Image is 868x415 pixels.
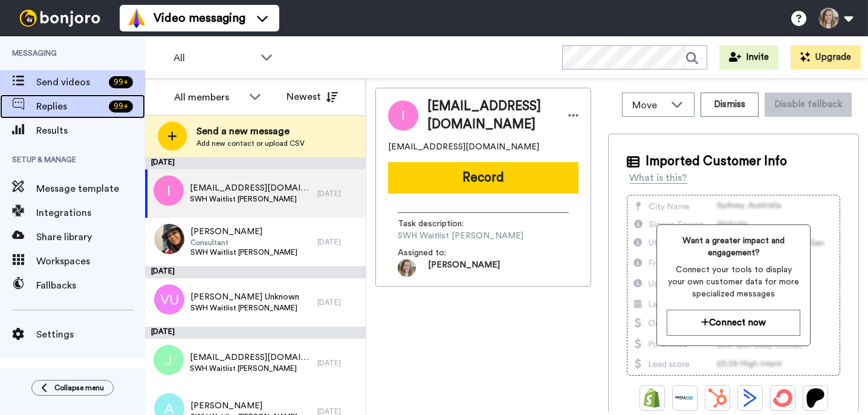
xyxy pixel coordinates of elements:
[398,218,482,230] span: Task description :
[36,278,145,293] span: Fallbacks
[317,237,360,247] div: [DATE]
[196,124,305,139] span: Send a new message
[36,206,145,220] span: Integrations
[36,99,104,114] span: Replies
[765,93,852,117] button: Disable fallback
[15,10,105,27] img: bj-logo-header-white.svg
[773,388,792,408] img: ConvertKit
[667,235,800,259] span: Want a greater impact and engagement?
[154,224,184,254] img: a0de59e9-d2d4-4c0c-a07e-59f38947f1d3.jpg
[36,230,145,244] span: Share library
[740,388,760,408] img: ActiveCampaign
[398,259,416,277] img: 19a77810-e9db-40e5-aa1c-9452e64c7f04-1539814671.jpg
[398,230,523,242] span: SWH Waitlist [PERSON_NAME]
[54,383,104,393] span: Collapse menu
[154,10,245,27] span: Video messaging
[173,51,254,65] span: All
[719,45,779,70] button: Invite
[145,266,366,278] div: [DATE]
[196,139,305,148] span: Add new contact or upload CSV
[190,182,311,194] span: [EMAIL_ADDRESS][DOMAIN_NAME]
[667,310,800,336] button: Connect now
[36,75,104,90] span: Send videos
[388,162,578,194] button: Record
[145,157,366,169] div: [DATE]
[190,238,297,247] span: Consultant
[632,98,665,113] span: Move
[109,100,133,113] div: 99 +
[701,93,759,117] button: Dismiss
[428,259,500,277] span: [PERSON_NAME]
[190,247,297,257] span: SWH Waitlist [PERSON_NAME]
[154,345,184,375] img: j.png
[806,388,825,408] img: Patreon
[190,351,311,364] span: [EMAIL_ADDRESS][DOMAIN_NAME]
[398,247,482,259] span: Assigned to:
[317,358,360,368] div: [DATE]
[629,171,687,185] div: What is this?
[154,175,184,206] img: i.png
[36,181,145,196] span: Message template
[36,123,145,138] span: Results
[36,327,145,342] span: Settings
[190,364,311,373] span: SWH Waitlist [PERSON_NAME]
[31,380,114,396] button: Collapse menu
[190,194,311,204] span: SWH Waitlist [PERSON_NAME]
[145,327,366,339] div: [DATE]
[174,90,243,105] div: All members
[109,76,133,88] div: 99 +
[708,388,727,408] img: Hubspot
[643,388,662,408] img: Shopify
[154,284,184,315] img: vu.png
[388,141,539,153] span: [EMAIL_ADDRESS][DOMAIN_NAME]
[675,388,695,408] img: Ontraport
[190,291,299,303] span: [PERSON_NAME] Unknown
[388,100,418,131] img: Image of Ilovemybushy@gmail.com
[317,298,360,307] div: [DATE]
[427,97,556,134] span: [EMAIL_ADDRESS][DOMAIN_NAME]
[317,189,360,198] div: [DATE]
[791,45,861,70] button: Upgrade
[190,303,299,313] span: SWH Waitlist [PERSON_NAME]
[127,8,146,28] img: vm-color.svg
[190,226,297,238] span: [PERSON_NAME]
[190,400,297,412] span: [PERSON_NAME]
[646,152,787,171] span: Imported Customer Info
[667,264,800,300] span: Connect your tools to display your own customer data for more specialized messages
[36,254,145,269] span: Workspaces
[277,85,347,109] button: Newest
